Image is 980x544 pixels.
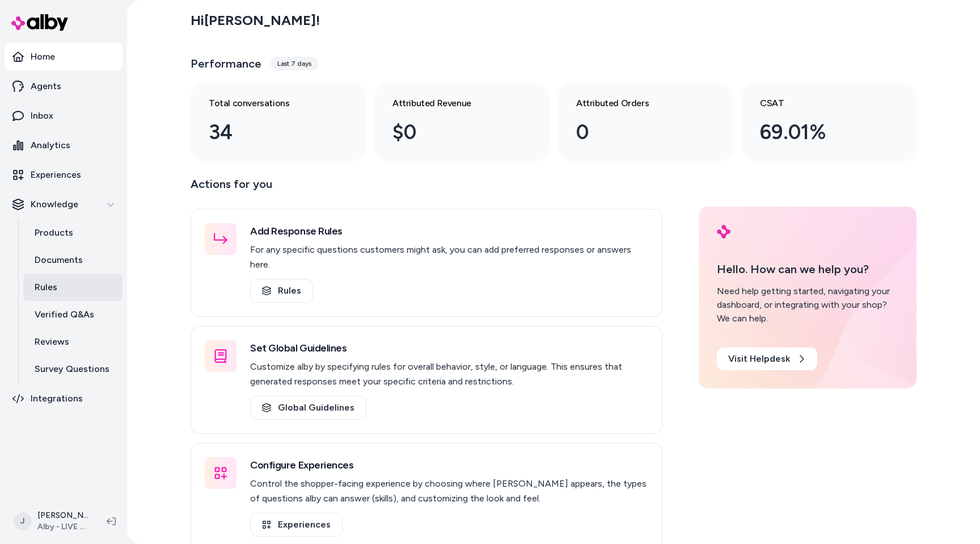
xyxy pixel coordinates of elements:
[5,102,122,129] a: Inbox
[392,117,513,148] div: $0
[31,109,53,123] p: Inbox
[250,279,313,303] a: Rules
[191,83,365,161] a: Total conversations 34
[31,50,55,64] p: Home
[374,83,549,161] a: Attributed Revenue $0
[23,328,122,355] a: Reviews
[558,83,733,161] a: Attributed Orders 0
[5,191,122,218] button: Knowledge
[250,513,343,537] a: Experiences
[35,253,83,267] p: Documents
[250,242,648,272] p: For any specific questions customers might ask, you can add preferred responses or answers here.
[191,12,320,29] h2: Hi [PERSON_NAME] !
[35,308,94,321] p: Verified Q&As
[250,340,648,356] h3: Set Global Guidelines
[31,198,78,211] p: Knowledge
[14,512,32,530] span: J
[23,301,122,328] a: Verified Q&As
[271,57,318,70] div: Last 7 days
[209,97,329,110] h3: Total conversations
[250,359,648,389] p: Customize alby by specifying rules for overall behavior, style, or language. This ensures that ge...
[31,392,83,405] p: Integrations
[717,348,817,370] a: Visit Helpdesk
[250,223,648,239] h3: Add Response Rules
[250,457,648,473] h3: Configure Experiences
[576,97,696,110] h3: Attributed Orders
[5,43,122,70] a: Home
[5,385,122,412] a: Integrations
[23,246,122,274] a: Documents
[742,83,916,161] a: CSAT 69.01%
[717,284,898,325] div: Need help getting started, navigating your dashboard, or integrating with your shop? We can help.
[5,73,122,100] a: Agents
[250,476,648,506] p: Control the shopper-facing experience by choosing where [PERSON_NAME] appears, the types of quest...
[35,226,73,240] p: Products
[5,161,122,189] a: Experiences
[191,56,261,72] h3: Performance
[191,175,662,202] p: Actions for you
[31,79,61,93] p: Agents
[23,219,122,246] a: Products
[576,117,696,148] div: 0
[5,132,122,159] a: Analytics
[7,503,98,539] button: J[PERSON_NAME]Alby - LIVE on [DOMAIN_NAME]
[35,335,69,349] p: Reviews
[209,117,329,148] div: 34
[717,225,730,238] img: alby Logo
[23,274,122,301] a: Rules
[760,117,880,148] div: 69.01%
[23,355,122,383] a: Survey Questions
[11,14,68,31] img: alby Logo
[37,510,88,521] p: [PERSON_NAME]
[31,139,70,152] p: Analytics
[250,396,366,420] a: Global Guidelines
[31,168,81,182] p: Experiences
[392,97,513,110] h3: Attributed Revenue
[37,521,88,533] span: Alby - LIVE on [DOMAIN_NAME]
[35,281,57,294] p: Rules
[760,97,880,110] h3: CSAT
[35,362,109,376] p: Survey Questions
[717,261,898,278] p: Hello. How can we help you?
